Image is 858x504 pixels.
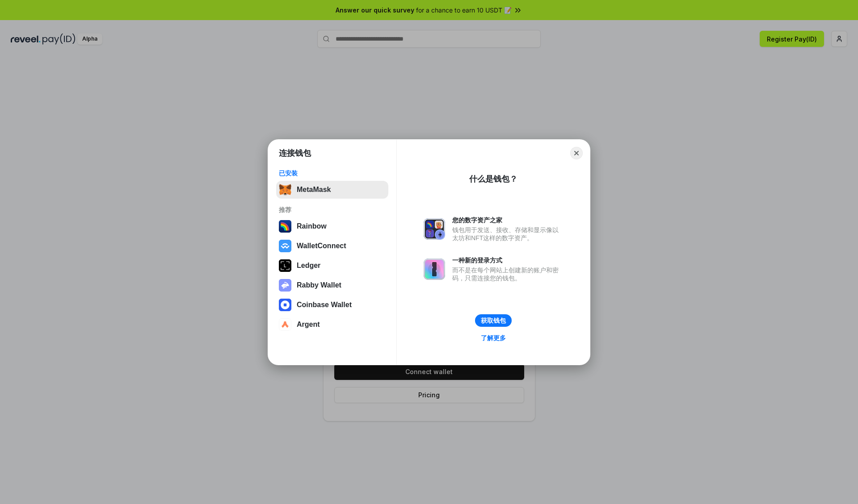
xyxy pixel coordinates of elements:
[279,299,291,311] img: svg+xml,%3Csvg%20width%3D%2228%22%20height%3D%2228%22%20viewBox%3D%220%200%2028%2028%22%20fill%3D...
[276,296,388,314] button: Coinbase Wallet
[452,256,563,264] div: 一种新的登录方式
[570,147,583,159] button: Close
[276,237,388,255] button: WalletConnect
[297,281,341,289] div: Rabby Wallet
[424,218,445,240] img: svg+xml,%3Csvg%20xmlns%3D%22http%3A%2F%2Fwww.w3.org%2F2000%2Fsvg%22%20fill%3D%22none%22%20viewBox...
[279,240,291,252] img: svg+xml,%3Csvg%20width%3D%2228%22%20height%3D%2228%22%20viewBox%3D%220%200%2028%2028%22%20fill%3D...
[279,148,311,158] h1: 连接钱包
[475,314,512,327] button: 获取钱包
[424,258,445,280] img: svg+xml,%3Csvg%20xmlns%3D%22http%3A%2F%2Fwww.w3.org%2F2000%2Fsvg%22%20fill%3D%22none%22%20viewBox...
[279,183,291,196] img: svg+xml,%3Csvg%20fill%3D%22none%22%20height%3D%2233%22%20viewBox%3D%220%200%2035%2033%22%20width%...
[276,217,388,235] button: Rainbow
[452,266,563,282] div: 而不是在每个网站上创建新的账户和密码，只需连接您的钱包。
[481,317,506,325] div: 获取钱包
[276,276,388,294] button: Rabby Wallet
[276,257,388,275] button: Ledger
[469,174,517,184] div: 什么是钱包？
[279,206,386,214] div: 推荐
[297,301,352,309] div: Coinbase Wallet
[279,220,291,233] img: svg+xml,%3Csvg%20width%3D%22120%22%20height%3D%22120%22%20viewBox%3D%220%200%20120%20120%22%20fil...
[276,316,388,333] button: Argent
[452,216,563,224] div: 您的数字资产之家
[481,334,506,342] div: 了解更多
[297,222,327,230] div: Rainbow
[276,181,388,199] button: MetaMask
[297,242,346,250] div: WalletConnect
[297,186,331,194] div: MetaMask
[297,321,320,329] div: Argent
[279,259,291,272] img: svg+xml,%3Csvg%20xmlns%3D%22http%3A%2F%2Fwww.w3.org%2F2000%2Fsvg%22%20width%3D%2228%22%20height%3...
[297,262,320,270] div: Ledger
[279,318,291,331] img: svg+xml,%3Csvg%20width%3D%2228%22%20height%3D%2228%22%20viewBox%3D%220%200%2028%2028%22%20fill%3D...
[475,332,511,344] a: 了解更多
[452,226,563,242] div: 钱包用于发送、接收、存储和显示像以太坊和NFT这样的数字资产。
[279,279,291,292] img: svg+xml,%3Csvg%20xmlns%3D%22http%3A%2F%2Fwww.w3.org%2F2000%2Fsvg%22%20fill%3D%22none%22%20viewBox...
[279,169,386,177] div: 已安装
